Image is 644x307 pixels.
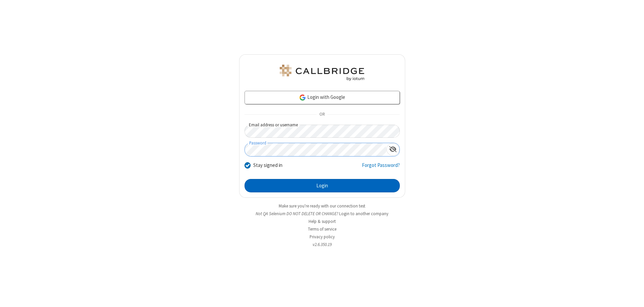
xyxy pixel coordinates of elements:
a: Login with Google [245,91,400,104]
img: google-icon.png [299,94,306,101]
a: Forgot Password? [362,162,400,174]
iframe: Chat [627,290,639,302]
li: v2.6.350.19 [239,241,405,248]
img: QA Selenium DO NOT DELETE OR CHANGE [278,65,366,81]
input: Password [245,143,386,156]
label: Stay signed in [253,162,282,169]
a: Privacy policy [310,234,335,240]
li: Not QA Selenium DO NOT DELETE OR CHANGE? [239,210,405,217]
a: Help & support [309,219,336,224]
a: Terms of service [308,226,336,232]
button: Login to another company [339,210,388,217]
button: Login [245,179,400,192]
a: Make sure you're ready with our connection test [279,203,365,209]
span: OR [317,110,327,119]
input: Email address or username [245,125,400,138]
div: Show password [386,143,399,156]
